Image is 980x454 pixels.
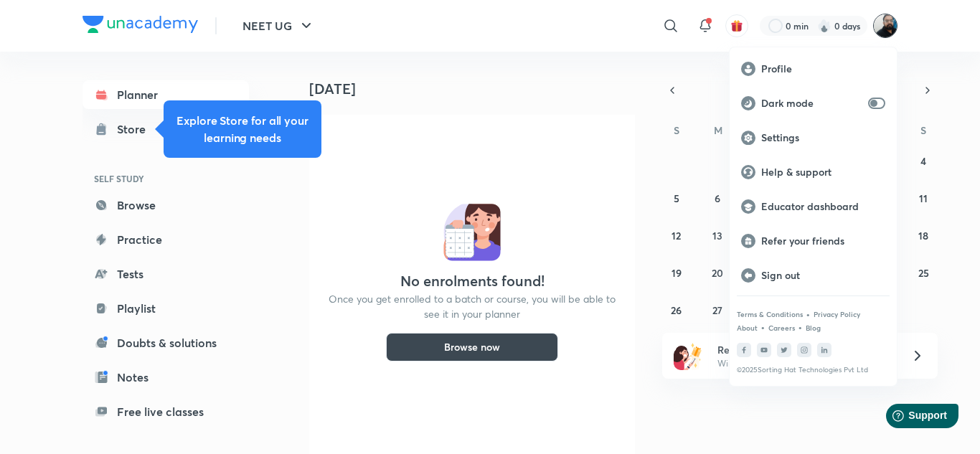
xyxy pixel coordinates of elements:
iframe: Help widget launcher [852,398,964,438]
div: • [798,321,803,334]
p: Settings [761,131,885,144]
div: • [760,321,765,334]
a: Educator dashboard [730,189,897,224]
a: Refer your friends [730,224,897,258]
a: Help & support [730,155,897,189]
p: Sign out [761,269,885,282]
p: Profile [761,62,885,75]
p: Dark mode [761,97,862,110]
a: Careers [768,323,795,332]
h5: Explore Store for all your learning needs [175,112,310,146]
p: © 2025 Sorting Hat Technologies Pvt Ltd [737,366,890,374]
a: Blog [806,323,821,332]
a: Settings [730,120,897,155]
a: About [737,323,758,332]
a: Profile [730,52,897,86]
a: Terms & Conditions [737,310,803,318]
p: Educator dashboard [761,200,885,213]
a: Privacy Policy [814,310,860,318]
p: Refer your friends [761,235,885,247]
p: Help & support [761,166,885,179]
div: • [806,308,811,321]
